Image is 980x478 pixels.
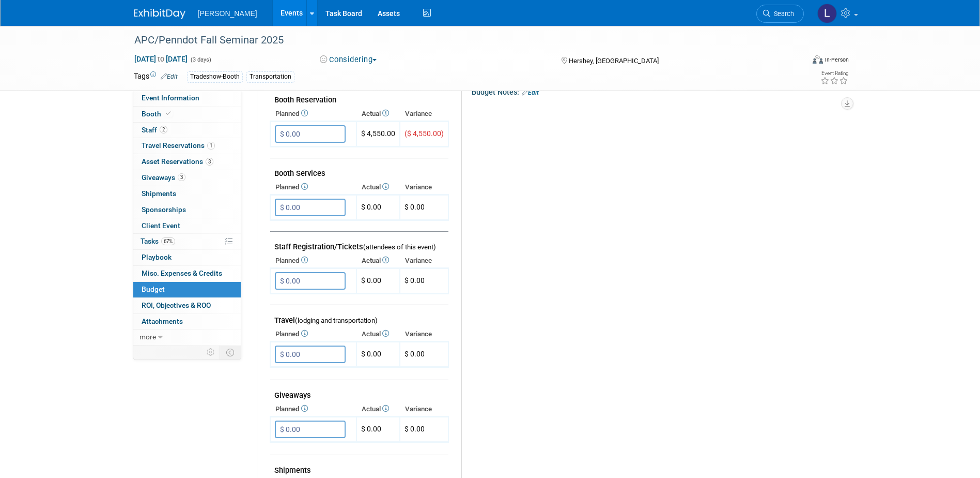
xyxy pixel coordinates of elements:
[131,31,788,50] div: APC/Penndot Fall Seminar 2025
[270,253,356,268] th: Planned
[770,10,794,18] span: Search
[133,170,241,186] a: Giveaways3
[133,107,241,122] a: Booth
[142,126,167,134] span: Staff
[133,314,241,330] a: Attachments
[820,71,848,76] div: Event Rating
[813,55,823,64] img: Format-Inperson.png
[356,195,400,220] td: $ 0.00
[356,327,400,341] th: Actual
[133,298,241,313] a: ROI, Objectives & ROO
[206,158,213,166] span: 3
[363,243,436,251] span: (attendees of this event)
[133,123,241,138] a: Staff2
[817,4,837,23] img: Latice Spann
[270,107,356,121] th: Planned
[133,91,241,106] a: Event Information
[270,305,448,327] td: Travel
[400,402,448,416] th: Variance
[295,317,378,324] span: (lodging and transportation)
[142,173,185,182] span: Giveaways
[134,54,188,64] span: [DATE] [DATE]
[270,180,356,195] th: Planned
[160,126,167,133] span: 2
[400,107,448,121] th: Variance
[133,138,241,154] a: Travel Reservations1
[316,54,381,65] button: Considering
[190,56,211,63] span: (3 days)
[142,110,173,118] span: Booth
[743,54,849,69] div: Event Format
[207,142,215,150] span: 1
[142,94,199,102] span: Event Information
[356,402,400,416] th: Actual
[142,205,186,214] span: Sponsorships
[756,5,804,23] a: Search
[202,346,220,359] td: Personalize Event Tab Strip
[569,57,659,65] span: Hershey, [GEOGRAPHIC_DATA]
[405,350,425,358] span: $ 0.00
[142,253,172,261] span: Playbook
[198,9,257,18] span: [PERSON_NAME]
[178,173,185,181] span: 3
[133,330,241,345] a: more
[133,202,241,218] a: Sponsorships
[270,158,448,181] td: Booth Services
[142,269,222,277] span: Misc. Expenses & Credits
[142,301,211,309] span: ROI, Objectives & ROO
[133,186,241,202] a: Shipments
[142,189,176,198] span: Shipments
[133,282,241,297] a: Budget
[161,237,175,245] span: 67%
[405,203,425,211] span: $ 0.00
[405,129,444,138] span: ($ 4,550.00)
[270,327,356,341] th: Planned
[270,380,448,402] td: Giveaways
[133,234,241,249] a: Tasks67%
[161,73,178,80] a: Edit
[270,455,448,477] td: Shipments
[356,253,400,268] th: Actual
[142,157,213,166] span: Asset Reservations
[156,55,166,63] span: to
[133,266,241,281] a: Misc. Expenses & Credits
[400,253,448,268] th: Variance
[270,402,356,416] th: Planned
[133,218,241,234] a: Client Event
[142,141,215,150] span: Travel Reservations
[246,71,294,82] div: Transportation
[142,317,183,325] span: Attachments
[356,268,400,294] td: $ 0.00
[134,71,178,83] td: Tags
[270,85,448,107] td: Booth Reservation
[356,180,400,195] th: Actual
[356,342,400,367] td: $ 0.00
[405,276,425,285] span: $ 0.00
[187,71,243,82] div: Tradeshow-Booth
[825,56,849,64] div: In-Person
[405,425,425,433] span: $ 0.00
[133,250,241,265] a: Playbook
[220,346,241,359] td: Toggle Event Tabs
[134,9,185,19] img: ExhibitDay
[356,107,400,121] th: Actual
[270,232,448,254] td: Staff Registration/Tickets
[142,285,165,293] span: Budget
[142,221,180,230] span: Client Event
[361,129,395,138] span: $ 4,550.00
[166,111,171,116] i: Booth reservation complete
[400,327,448,341] th: Variance
[400,180,448,195] th: Variance
[139,333,156,341] span: more
[141,237,175,245] span: Tasks
[133,154,241,170] a: Asset Reservations3
[522,89,539,96] a: Edit
[356,417,400,442] td: $ 0.00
